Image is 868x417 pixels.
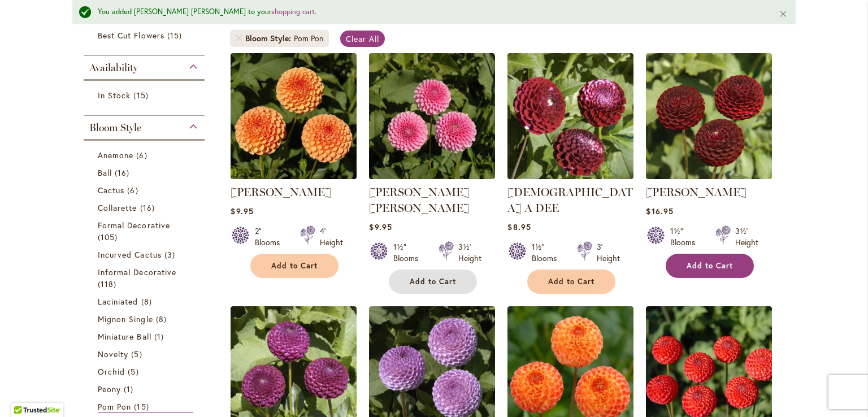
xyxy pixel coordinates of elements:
span: Anemone [98,150,133,160]
span: $16.95 [646,206,673,216]
a: BETTY ANNE [369,171,495,181]
img: BETTY ANNE [369,53,495,179]
div: 1½" Blooms [670,225,702,248]
span: Collarette [98,202,137,213]
span: 16 [140,202,158,214]
img: AMBER QUEEN [231,53,357,179]
span: 1 [154,331,167,342]
span: Bloom Style [245,33,294,44]
img: CHICK A DEE [507,53,633,179]
a: Collarette 16 [98,202,193,214]
span: Best Cut Flowers [98,30,164,41]
a: [PERSON_NAME] [PERSON_NAME] [369,185,470,215]
span: Add to Cart [410,277,456,286]
a: Formal Decorative 105 [98,219,193,243]
span: Pom Pon [98,401,131,412]
a: Pom Pon 15 [98,401,193,413]
span: 3 [164,249,178,260]
span: Formal Decorative [98,220,170,231]
span: 8 [141,296,155,307]
div: Pom Pon [294,33,323,44]
div: 3½' Height [735,225,758,248]
span: 16 [115,167,132,179]
a: CROSSFIELD EBONY [646,171,772,181]
a: Remove Bloom Style Pom Pon [236,35,242,42]
a: [DEMOGRAPHIC_DATA] A DEE [507,185,633,215]
span: $8.95 [507,221,531,232]
span: Add to Cart [271,261,318,271]
span: 118 [98,278,119,290]
span: 15 [167,29,185,41]
span: Ball [98,167,112,178]
div: You added [PERSON_NAME] [PERSON_NAME] to your . [98,7,762,18]
span: Peony [98,384,121,394]
a: AMBER QUEEN [231,171,357,181]
span: Bloom Style [89,121,141,134]
a: Clear All [340,31,385,47]
span: Add to Cart [548,277,594,286]
span: Incurved Cactus [98,249,162,260]
div: 3' Height [597,241,620,264]
iframe: Launch Accessibility Center [8,377,40,409]
a: In Stock 15 [98,89,193,101]
span: Novelty [98,349,128,359]
a: Best Cut Flowers [98,29,193,41]
button: Add to Cart [666,254,754,278]
a: [PERSON_NAME] [646,185,747,199]
span: 6 [136,149,150,161]
div: 1½" Blooms [532,241,563,264]
div: 2" Blooms [255,225,287,248]
div: 1½" Blooms [393,241,425,264]
div: 3½' Height [458,241,481,264]
a: Laciniated 8 [98,296,193,307]
img: CROSSFIELD EBONY [646,53,772,179]
a: Peony 1 [98,383,193,395]
span: Add to Cart [687,261,733,271]
span: 5 [131,348,145,360]
span: Miniature Ball [98,331,151,342]
a: Informal Decorative 118 [98,266,193,290]
a: CHICK A DEE [507,171,633,181]
span: 15 [133,89,151,101]
span: Cactus [98,185,124,196]
button: Add to Cart [389,270,477,294]
a: Ball 16 [98,167,193,179]
a: Incurved Cactus 3 [98,249,193,260]
button: Add to Cart [250,254,338,278]
span: 105 [98,231,120,243]
span: Laciniated [98,296,138,307]
a: shopping cart [271,7,315,16]
span: Mignon Single [98,314,153,324]
span: In Stock [98,90,131,101]
span: 6 [127,184,141,196]
a: Mignon Single 8 [98,313,193,325]
button: Add to Cart [527,270,615,294]
span: Availability [89,62,138,74]
a: Miniature Ball 1 [98,331,193,342]
span: Clear All [346,33,379,44]
a: Cactus 6 [98,184,193,196]
span: 1 [124,383,136,395]
a: Anemone 6 [98,149,193,161]
a: Orchid 5 [98,366,193,377]
span: 15 [134,401,151,412]
span: 5 [128,366,141,377]
span: 8 [156,313,170,325]
a: [PERSON_NAME] [231,185,331,199]
div: 4' Height [320,225,343,248]
span: Informal Decorative [98,267,176,277]
span: $9.95 [369,221,392,232]
span: $9.95 [231,206,253,216]
a: Novelty 5 [98,348,193,360]
span: Orchid [98,366,125,377]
